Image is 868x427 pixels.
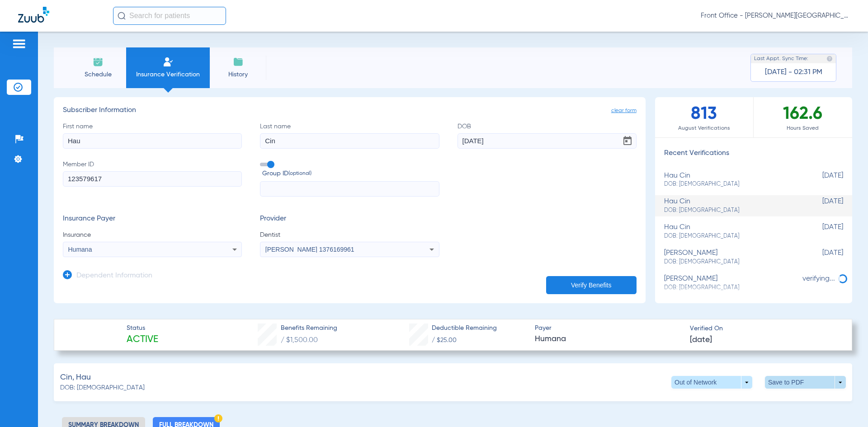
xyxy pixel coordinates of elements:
iframe: Chat Widget [823,384,868,427]
h3: Insurance Payer [63,215,242,224]
div: 162.6 [754,97,852,137]
span: Humana [68,246,92,253]
span: [DATE] [690,334,712,346]
label: Last name [260,122,439,149]
span: DOB: [DEMOGRAPHIC_DATA] [664,284,798,292]
div: hau cin [664,223,798,240]
img: Search Icon [118,12,126,20]
span: Deductible Remaining [432,324,497,333]
span: August Verifications [655,124,753,133]
img: last sync help info [826,56,833,62]
span: / $1,500.00 [281,337,318,344]
button: Save to PDF [765,376,846,389]
span: Insurance Verification [133,70,203,79]
input: First name [63,133,242,149]
span: DOB: [DEMOGRAPHIC_DATA] [664,258,798,266]
span: [DATE] [798,172,843,188]
span: Front Office - [PERSON_NAME][GEOGRAPHIC_DATA] Dental Care [701,11,850,20]
h3: Dependent Information [76,272,152,281]
small: (optional) [288,169,311,178]
button: Verify Benefits [546,276,637,294]
label: First name [63,122,242,149]
span: [DATE] [798,197,843,214]
button: Out of Network [671,376,752,389]
span: Schedule [76,70,119,79]
span: Insurance [63,230,242,239]
span: Humana [535,333,682,345]
input: Search for patients [113,7,226,25]
div: hau cin [664,197,798,214]
h3: Provider [260,215,439,224]
input: Member ID [63,171,242,187]
span: DOB: [DEMOGRAPHIC_DATA] [664,232,798,240]
div: 813 [655,97,754,137]
label: Member ID [63,160,242,197]
h3: Subscriber Information [63,106,637,115]
span: [DATE] [798,223,843,240]
span: Benefits Remaining [281,324,337,333]
span: / $25.00 [432,337,457,343]
span: Status [127,324,158,333]
span: Verified On [690,324,837,333]
span: verifying... [802,275,835,282]
img: History [233,56,244,67]
span: DOB: [DEMOGRAPHIC_DATA] [60,383,145,393]
span: Dentist [260,230,439,239]
span: History [217,70,259,79]
div: [PERSON_NAME] [664,275,798,291]
label: DOB [458,122,637,149]
span: Payer [535,324,682,333]
div: hau cin [664,172,798,188]
input: DOBOpen calendar [458,133,637,149]
img: hamburger-icon [12,38,26,49]
span: DOB: [DEMOGRAPHIC_DATA] [664,206,798,215]
span: [PERSON_NAME] 1376169961 [265,246,354,253]
img: Schedule [93,56,104,67]
span: [DATE] - 02:31 PM [765,68,822,77]
span: DOB: [DEMOGRAPHIC_DATA] [664,180,798,188]
span: clear form [611,106,637,115]
h3: Recent Verifications [655,149,852,158]
img: Zuub Logo [18,7,49,23]
span: Active [127,333,158,346]
span: Last Appt. Sync Time: [754,54,808,63]
span: Group ID [262,169,439,178]
span: [DATE] [798,249,843,266]
img: Hazard [214,414,222,422]
img: Manual Insurance Verification [163,56,174,67]
span: Cin, Hau [60,372,91,383]
button: Open calendar [618,132,637,150]
input: Last name [260,133,439,149]
div: [PERSON_NAME] [664,249,798,266]
span: Hours Saved [754,124,852,133]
